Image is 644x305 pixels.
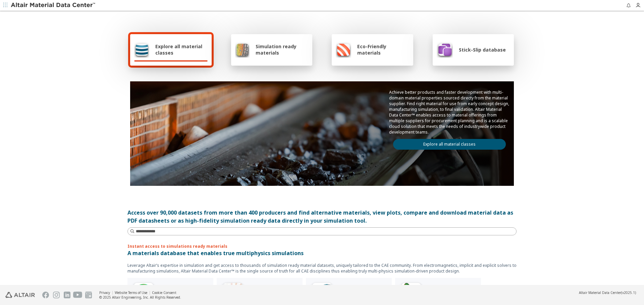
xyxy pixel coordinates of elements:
[336,42,351,58] img: Eco-Friendly materials
[579,290,636,295] div: (v2025.1)
[579,290,621,295] span: Altair Material Data Center
[459,47,506,53] span: Stick-Slip database
[256,43,308,56] span: Simulation ready materials
[5,292,35,298] img: Altair Engineering
[155,43,208,56] span: Explore all material classes
[393,139,506,150] a: Explore all material classes
[437,42,453,58] img: Stick-Slip database
[11,2,96,9] img: Altair Material Data Center
[99,290,110,295] a: Privacy
[235,42,250,58] img: Simulation ready materials
[99,295,181,300] div: © 2025 Altair Engineering, Inc. All Rights Reserved.
[134,42,149,58] img: Explore all material classes
[127,209,517,225] div: Access over 90,000 datasets from more than 400 producers and find alternative materials, view plo...
[389,89,510,135] p: Achieve better products and faster development with multi-domain material properties sourced dire...
[127,243,517,249] p: Instant access to simulations ready materials
[127,249,517,257] p: A materials database that enables true multiphysics simulations
[357,43,409,56] span: Eco-Friendly materials
[115,290,147,295] a: Website Terms of Use
[127,262,517,274] p: Leverage Altair’s expertise in simulation and get access to thousands of simulation ready materia...
[152,290,176,295] a: Cookie Consent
